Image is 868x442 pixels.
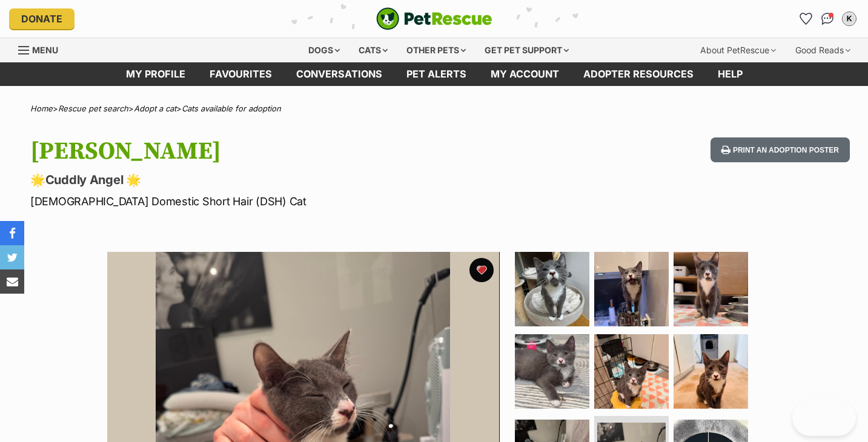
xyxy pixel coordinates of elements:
[843,13,855,25] div: K
[18,38,67,60] a: Menu
[30,193,529,209] p: [DEMOGRAPHIC_DATA] Domestic Short Hair (DSH) Cat
[30,171,529,188] p: 🌟Cuddly Angel 🌟
[711,137,850,162] button: Print an adoption poster
[674,252,748,326] img: Photo of Cora
[796,9,815,28] a: Favourites
[594,334,669,409] img: Photo of Cora
[479,62,571,86] a: My account
[376,7,492,30] a: PetRescue
[134,104,176,113] a: Adopt a cat
[284,62,394,86] a: conversations
[476,38,577,62] div: Get pet support
[469,258,494,282] button: favourite
[114,62,197,86] a: My profile
[787,38,859,62] div: Good Reads
[376,7,492,30] img: logo-cat-932fe2b9b8326f06289b0f2fb663e598f794de774fb13d1741a6617ecf9a85b4.svg
[515,252,589,326] img: Photo of Cora
[32,45,58,55] span: Menu
[300,38,348,62] div: Dogs
[197,62,284,86] a: Favourites
[182,104,281,113] a: Cats available for adoption
[9,8,75,29] a: Donate
[350,38,396,62] div: Cats
[692,38,784,62] div: About PetRescue
[394,62,479,86] a: Pet alerts
[706,62,755,86] a: Help
[571,62,706,86] a: Adopter resources
[515,334,589,409] img: Photo of Cora
[58,104,128,113] a: Rescue pet search
[818,9,837,28] a: Conversations
[821,13,834,25] img: chat-41dd97257d64d25036548639549fe6c8038ab92f7586957e7f3b1b290dea8141.svg
[796,9,859,28] ul: Account quick links
[840,9,859,28] button: My account
[398,38,474,62] div: Other pets
[792,400,856,436] iframe: Help Scout Beacon - Open
[30,137,529,165] h1: [PERSON_NAME]
[594,252,669,326] img: Photo of Cora
[674,334,748,409] img: Photo of Cora
[30,104,53,113] a: Home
